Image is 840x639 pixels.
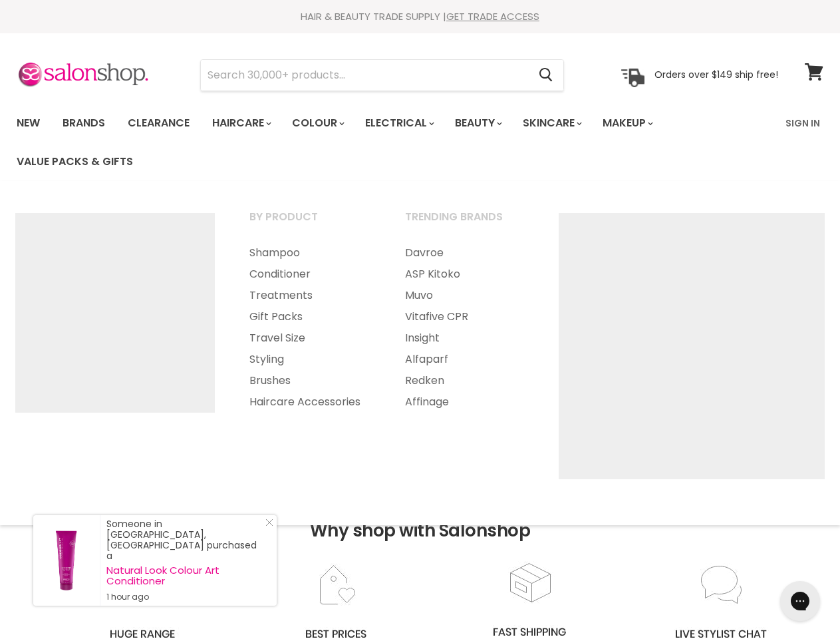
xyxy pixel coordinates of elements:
a: Beauty [445,109,510,137]
a: Redken [388,370,541,391]
a: New [7,109,50,137]
button: Search [528,60,563,91]
form: Product [200,59,564,91]
a: By Product [233,206,386,240]
a: Insight [388,327,541,349]
a: ASP Kitoko [388,264,541,285]
a: Muvo [388,285,541,306]
a: Treatments [233,285,386,306]
a: Brands [53,109,115,137]
a: Clearance [118,109,200,137]
p: Orders over $149 ship free! [654,69,778,81]
iframe: Gorgias live chat messenger [773,576,827,626]
a: Colour [282,109,352,137]
a: Travel Size [233,327,386,349]
a: GET TRADE ACCESS [446,9,539,23]
a: Natural Look Colour Art Conditioner [106,565,263,586]
a: Conditioner [233,264,386,285]
svg: Close Icon [265,519,273,527]
a: Affinage [388,391,541,413]
ul: Main menu [388,242,541,413]
a: Vitafive CPR [388,306,541,327]
a: Styling [233,349,386,370]
a: Electrical [355,109,442,137]
ul: Main menu [233,242,386,413]
a: Haircare Accessories [233,391,386,413]
a: Shampoo [233,242,386,264]
a: Makeup [593,109,661,137]
small: 1 hour ago [106,592,263,602]
a: Value Packs & Gifts [7,148,143,176]
a: Visit product page [33,515,100,606]
a: Brushes [233,370,386,391]
a: Haircare [202,109,279,137]
a: Davroe [388,242,541,264]
a: Gift Packs [233,306,386,327]
a: Trending Brands [388,206,541,240]
a: Alfaparf [388,349,541,370]
a: Sign In [777,109,828,137]
input: Search [201,60,528,91]
div: Someone in [GEOGRAPHIC_DATA], [GEOGRAPHIC_DATA] purchased a [106,519,263,602]
a: Close Notification [260,519,273,532]
ul: Main menu [7,104,777,181]
a: Skincare [513,109,590,137]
